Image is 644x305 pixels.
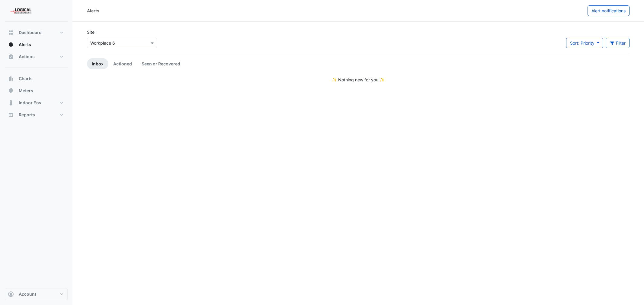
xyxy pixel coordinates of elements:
button: Filter [606,38,630,48]
span: Meters [19,88,33,94]
button: Charts [5,73,68,85]
button: Account [5,288,68,300]
span: Charts [19,76,33,82]
span: Indoor Env [19,100,41,106]
app-icon: Alerts [8,42,14,48]
a: Seen or Recovered [137,58,185,69]
button: Alert notifications [588,5,630,16]
app-icon: Actions [8,54,14,60]
button: Meters [5,85,68,97]
button: Sort: Priority [566,38,603,48]
app-icon: Meters [8,88,14,94]
span: Dashboard [19,30,42,36]
app-icon: Indoor Env [8,100,14,106]
span: Account [19,291,36,297]
app-icon: Charts [8,76,14,82]
button: Alerts [5,39,68,51]
span: Alert notifications [591,8,626,13]
app-icon: Dashboard [8,30,14,36]
button: Actions [5,51,68,63]
div: Alerts [87,8,99,14]
span: Reports [19,112,35,118]
div: ✨ Nothing new for you ✨ [87,77,630,83]
button: Reports [5,109,68,121]
a: Inbox [87,58,108,69]
img: Company Logo [7,5,34,17]
label: Site [87,29,95,35]
app-icon: Reports [8,112,14,118]
button: Indoor Env [5,97,68,109]
button: Dashboard [5,27,68,39]
a: Actioned [108,58,137,69]
span: Sort: Priority [570,40,594,46]
span: Actions [19,54,35,60]
span: Alerts [19,42,31,48]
